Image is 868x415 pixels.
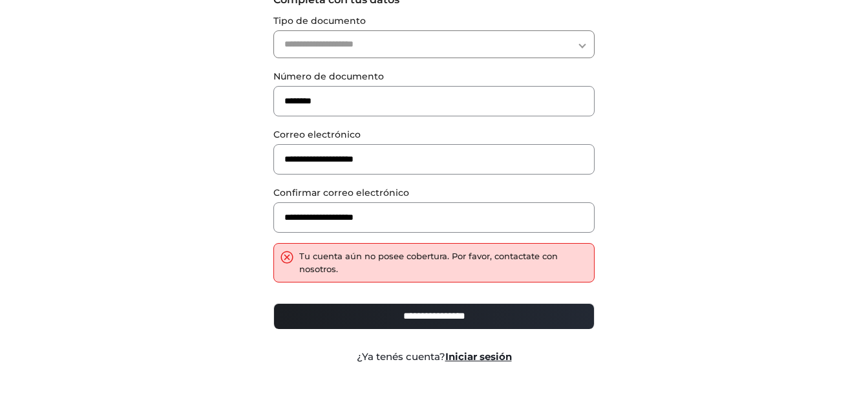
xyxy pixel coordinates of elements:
label: Número de documento [273,70,595,83]
div: Tu cuenta aún no posee cobertura. Por favor, contactate con nosotros. [299,250,587,275]
label: Correo electrónico [273,128,595,142]
a: Iniciar sesión [445,350,512,363]
label: Tipo de documento [273,14,595,28]
div: ¿Ya tenés cuenta? [264,350,604,365]
label: Confirmar correo electrónico [273,186,595,200]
